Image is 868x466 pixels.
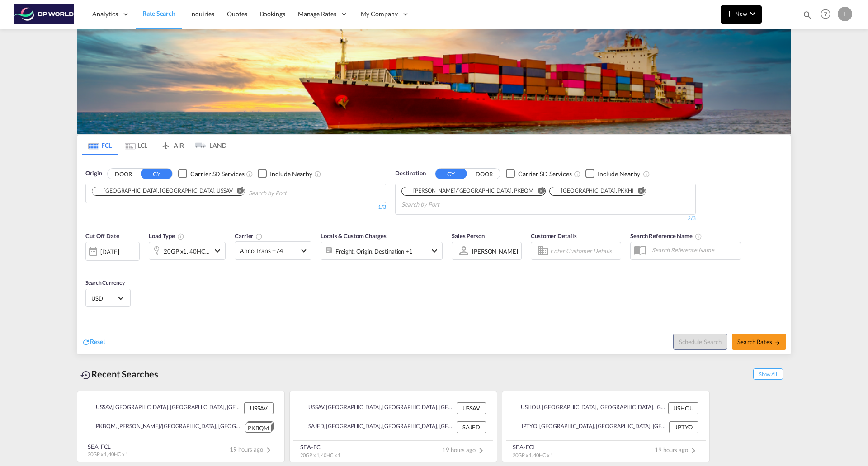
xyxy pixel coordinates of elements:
[88,442,128,451] div: SEA-FCL
[301,402,454,414] div: USSAV, Savannah, GA, United States, North America, Americas
[802,10,812,20] md-icon: icon-magnify
[643,170,650,178] md-icon: Unchecked: Ignores neighbouring ports when fetching rates.Checked : Includes neighbouring ports w...
[452,232,485,240] span: Sales Person
[231,187,245,196] button: Remove
[518,169,572,179] div: Carrier SD Services
[457,421,486,433] div: SAJED
[85,203,386,211] div: 1/3
[724,10,758,17] span: New
[92,9,118,19] span: Analytics
[435,169,467,179] button: CY
[550,244,618,258] input: Enter Customer Details
[300,443,340,451] div: SEA-FCL
[108,169,139,179] button: DOOR
[668,402,698,414] div: USHOU
[395,215,696,222] div: 2/3
[695,233,702,240] md-icon: Your search will be saved by the below given name
[471,245,519,258] md-select: Sales Person: Laura Zurcher
[85,242,140,261] div: [DATE]
[513,452,553,458] span: 20GP x 1, 40HC x 1
[405,187,535,195] div: Press delete to remove this chip.
[669,421,698,433] div: JPTYO
[149,232,184,240] span: Load Type
[647,243,741,257] input: Search Reference Name
[249,186,335,201] input: Chips input.
[245,424,272,433] div: PKBQM
[91,294,117,302] span: USD
[154,135,190,155] md-tab-item: AIR
[77,364,162,384] div: Recent Searches
[177,233,184,240] md-icon: icon-information-outline
[88,421,243,433] div: PKBQM, Muhammad Bin Qasim/Karachi, Pakistan, Indian Subcontinent, Asia Pacific
[77,155,791,354] div: OriginDOOR CY Checkbox No InkUnchecked: Search for CY (Container Yard) services for all selected ...
[95,187,235,195] div: Press delete to remove this chip.
[818,6,838,23] div: Help
[838,7,852,21] div: L
[574,170,581,178] md-icon: Unchecked: Search for CY (Container Yard) services for all selected carriers.Checked : Search for...
[395,169,426,178] span: Destination
[502,391,710,462] recent-search-card: USHOU, [GEOGRAPHIC_DATA], [GEOGRAPHIC_DATA], [GEOGRAPHIC_DATA], [GEOGRAPHIC_DATA], [GEOGRAPHIC_DA...
[82,338,90,346] md-icon: icon-refresh
[321,232,387,240] span: Locals & Custom Charges
[802,10,812,24] div: icon-magnify
[361,9,398,19] span: My Company
[178,169,244,179] md-checkbox: Checkbox No Ink
[82,135,118,155] md-tab-item: FCL
[149,242,226,260] div: 20GP x1 40HC x1icon-chevron-down
[472,248,518,255] div: [PERSON_NAME]
[260,10,285,18] span: Bookings
[630,232,702,240] span: Search Reference Name
[142,9,175,17] span: Rate Search
[82,337,105,347] div: icon-refreshReset
[552,187,634,195] div: Karachi, PKKHI
[721,5,762,24] button: icon-plus 400-fgNewicon-chevron-down
[598,169,640,179] div: Include Nearby
[240,246,298,255] span: Anco Trans +74
[513,421,667,433] div: JPTYO, Tokyo, Japan, Greater China & Far East Asia, Asia Pacific
[335,245,413,258] div: Freight Origin Destination Factory Stuffing
[85,169,102,178] span: Origin
[85,279,125,286] span: Search Currency
[190,169,244,179] div: Carrier SD Services
[476,445,486,456] md-icon: icon-chevron-right
[244,402,274,414] div: USSAV
[401,198,487,212] input: Chips input.
[321,242,443,260] div: Freight Origin Destination Factory Stuffingicon-chevron-down
[405,187,533,195] div: Muhammad Bin Qasim/Karachi, PKBQM
[188,10,214,18] span: Enquiries
[818,6,833,22] span: Help
[747,8,758,19] md-icon: icon-chevron-down
[774,339,781,346] md-icon: icon-arrow-right
[82,135,226,155] md-pagination-wrapper: Use the left and right arrow keys to navigate between tabs
[506,169,572,179] md-checkbox: Checkbox No Ink
[429,245,440,256] md-icon: icon-chevron-down
[468,169,500,179] button: DOOR
[270,169,312,179] div: Include Nearby
[531,232,576,240] span: Customer Details
[457,402,486,414] div: USSAV
[258,169,312,179] md-checkbox: Checkbox No Ink
[88,451,128,457] span: 20GP x 1, 40HC x 1
[118,135,154,155] md-tab-item: LCL
[673,334,727,350] button: Note: By default Schedule search will only considerorigin ports, destination ports and cut off da...
[80,370,91,381] md-icon: icon-backup-restore
[85,260,92,272] md-datepicker: Select
[88,402,242,414] div: USSAV, Savannah, GA, United States, North America, Americas
[160,140,171,147] md-icon: icon-airplane
[753,368,783,380] span: Show All
[14,4,75,24] img: c08ca190194411f088ed0f3ba295208c.png
[255,233,263,240] md-icon: The selected Trucker/Carrierwill be displayed in the rate results If the rates are from another f...
[732,334,786,350] button: Search Ratesicon-arrow-right
[235,232,263,240] span: Carrier
[246,170,253,178] md-icon: Unchecked: Search for CY (Container Yard) services for all selected carriers.Checked : Search for...
[289,391,497,462] recent-search-card: USSAV, [GEOGRAPHIC_DATA], [GEOGRAPHIC_DATA], [GEOGRAPHIC_DATA], [GEOGRAPHIC_DATA], [GEOGRAPHIC_DA...
[400,184,691,212] md-chips-wrap: Chips container. Use arrow keys to select chips.
[141,169,172,179] button: CY
[301,421,454,433] div: SAJED, Jeddah, Saudi Arabia, Middle East, Middle East
[552,187,636,195] div: Press delete to remove this chip.
[263,445,274,456] md-icon: icon-chevron-right
[85,232,119,240] span: Cut Off Date
[212,245,223,256] md-icon: icon-chevron-down
[164,245,210,258] div: 20GP x1 40HC x1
